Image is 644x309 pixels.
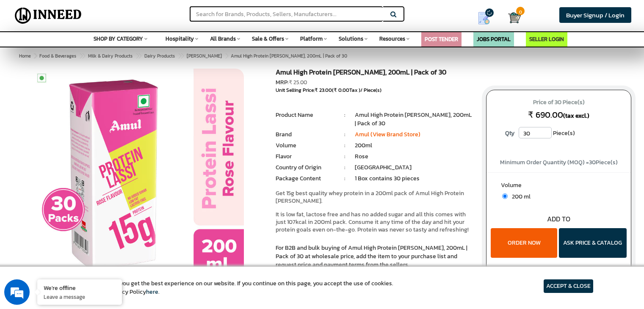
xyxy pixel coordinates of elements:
[143,51,177,61] a: Dairy Products
[508,11,521,24] img: Cart
[355,163,473,172] li: [GEOGRAPHIC_DATA]
[528,108,563,121] span: ₹ 690.00
[335,174,355,183] li: :
[355,174,473,183] li: 1 Box contains 30 pieces
[276,111,335,119] li: Product Name
[379,35,405,43] span: Resources
[355,111,473,128] li: Amul High Protein [PERSON_NAME], 200mL | Pack of 30
[34,52,36,59] span: >
[501,181,616,192] label: Volume
[144,52,175,59] span: Dairy Products
[190,6,383,22] input: Search for Brands, Products, Sellers, Manufacturers...
[39,52,76,59] span: Food & Beverages
[516,7,525,15] span: 0
[276,211,473,234] p: It is low fat, lactose free and has no added sugar and all this comes with just 107kcal in 200ml ...
[425,35,458,43] a: POST TENDER
[335,130,355,139] li: :
[553,127,575,140] span: Piece(s)
[486,214,631,224] div: ADD TO
[491,228,557,258] button: ORDER NOW
[289,78,307,86] span: ₹ 25.00
[335,141,355,150] li: :
[566,10,625,20] span: Buyer Signup / Login
[495,96,623,109] span: Price of 30 Piece(s)
[210,35,236,43] span: All Brands
[466,8,508,28] a: my Quotes
[559,228,627,258] button: ASK PRICE & CATALOG
[276,163,335,172] li: Country of Origin
[563,111,589,120] span: (tax excl.)
[146,287,158,296] a: here
[360,86,381,94] span: / Piece(s)
[38,52,347,59] span: Amul High Protein [PERSON_NAME], 200mL | Pack of 30
[276,78,473,87] div: MRP:
[276,244,473,269] p: For B2B and bulk buying of Amul High Protein [PERSON_NAME], 200mL | Pack of 30 at wholesale price...
[276,69,473,78] h1: Amul High Protein [PERSON_NAME], 200mL | Pack of 30
[135,51,140,61] span: >
[501,127,519,140] label: Qty
[300,35,323,43] span: Platform
[589,158,596,167] span: 30
[315,86,332,94] span: ₹ 23.00
[529,35,564,43] a: SELLER LOGIN
[32,69,244,280] img: Amul High Protein Rose Lassi, 200mL
[335,152,355,161] li: :
[508,8,514,27] a: Cart 0
[339,35,363,43] span: Solutions
[17,51,33,61] a: Home
[38,51,78,61] a: Food & Beverages
[335,163,355,172] li: :
[187,52,222,59] span: [PERSON_NAME]
[276,174,335,183] li: Package Content
[276,141,335,150] li: Volume
[335,111,355,119] li: :
[355,141,473,150] li: 200ml
[508,192,531,201] span: 200 ml
[334,86,349,94] span: ₹ 0.00
[478,12,490,25] img: Show My Quotes
[276,152,335,161] li: Flavor
[88,52,133,59] span: Milk & Dairy Products
[355,130,420,139] a: Amul (View Brand Store)
[225,51,229,61] span: >
[544,279,593,293] article: ACCEPT & CLOSE
[276,190,473,205] p: Get 15g best quality whey protein in a 200ml pack of Amul High Protein [PERSON_NAME].
[477,35,511,43] a: JOBS PORTAL
[94,35,143,43] span: SHOP BY CATEGORY
[355,152,473,161] li: Rose
[185,51,224,61] a: [PERSON_NAME]
[86,51,134,61] a: Milk & Dairy Products
[559,7,631,23] a: Buyer Signup / Login
[276,87,473,94] div: Unit Selling Price: ( Tax )
[11,5,85,26] img: Inneed.Market
[178,51,182,61] span: >
[252,35,284,43] span: Sale & Offers
[166,35,194,43] span: Hospitality
[79,51,83,61] span: >
[44,284,116,292] div: We're offline
[51,279,393,296] article: We use cookies to ensure you get the best experience on our website. If you continue on this page...
[276,130,335,139] li: Brand
[44,293,116,301] p: Leave a message
[500,158,618,167] span: Minimum Order Quantity (MOQ) = Piece(s)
